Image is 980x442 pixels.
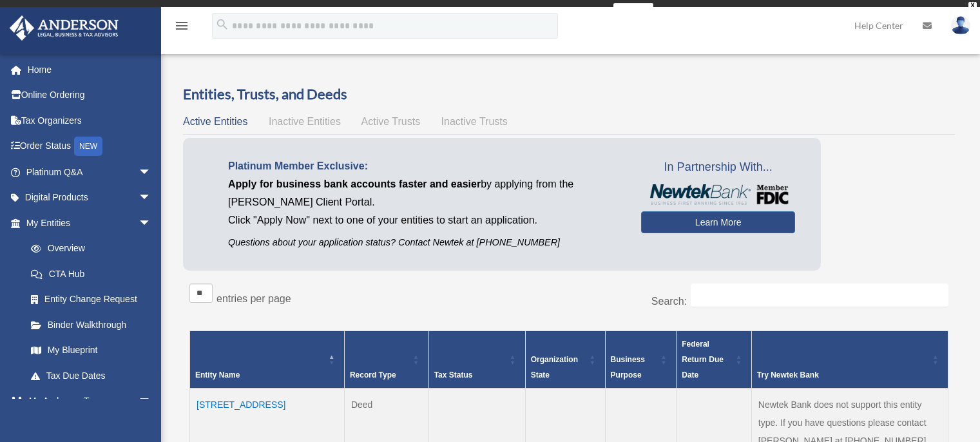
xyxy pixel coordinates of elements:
[195,370,240,380] span: Entity Name
[74,137,102,156] div: NEW
[9,82,171,108] a: Online Ordering
[139,159,164,186] span: arrow_drop_down
[9,389,171,414] a: My Anderson Teamarrow_drop_down
[641,157,795,178] span: In Partnership With...
[9,133,171,160] a: Order StatusNEW
[228,178,481,189] span: Apply for business bank accounts faster and easier
[344,331,428,389] th: Record Type: Activate to sort
[228,211,622,229] p: Click "Apply Now" next to one of your entities to start an application.
[174,23,189,34] a: menu
[190,331,345,389] th: Entity Name: Activate to invert sorting
[611,355,645,380] span: Business Purpose
[441,116,508,127] span: Inactive Trusts
[9,210,164,236] a: My Entitiesarrow_drop_down
[757,367,928,383] div: Try Newtek Bank
[648,184,789,205] img: NewtekBankLogoSM.png
[228,235,622,251] p: Questions about your application status? Contact Newtek at [PHONE_NUMBER]
[9,159,171,185] a: Platinum Q&Aarrow_drop_down
[605,331,677,389] th: Business Purpose: Activate to sort
[968,2,977,10] div: close
[327,3,608,19] div: Get a chance to win 6 months of Platinum for free just by filling out this
[350,370,396,380] span: Record Type
[139,210,164,236] span: arrow_drop_down
[139,389,164,415] span: arrow_drop_down
[183,116,247,127] span: Active Entities
[9,185,171,211] a: Digital Productsarrow_drop_down
[216,293,291,304] label: entries per page
[183,84,955,104] h3: Entities, Trusts, and Deeds
[428,331,525,389] th: Tax Status: Activate to sort
[139,185,164,211] span: arrow_drop_down
[361,116,421,127] span: Active Trusts
[677,331,752,389] th: Federal Return Due Date: Activate to sort
[682,340,724,380] span: Federal Return Due Date
[228,157,622,175] p: Platinum Member Exclusive:
[18,287,164,312] a: Entity Change Request
[434,370,473,380] span: Tax Status
[18,236,158,262] a: Overview
[18,312,164,338] a: Binder Walkthrough
[651,296,687,307] label: Search:
[9,108,171,133] a: Tax Organizers
[6,15,122,41] img: Anderson Advisors Platinum Portal
[18,261,164,287] a: CTA Hub
[18,338,164,363] a: My Blueprint
[18,363,164,389] a: Tax Due Dates
[951,16,970,35] img: User Pic
[174,18,189,34] i: menu
[9,57,171,82] a: Home
[228,175,622,211] p: by applying from the [PERSON_NAME] Client Portal.
[525,331,605,389] th: Organization State: Activate to sort
[215,17,229,32] i: search
[641,211,795,233] a: Learn More
[751,331,948,389] th: Try Newtek Bank : Activate to sort
[531,355,578,380] span: Organization State
[613,3,653,19] a: survey
[269,116,341,127] span: Inactive Entities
